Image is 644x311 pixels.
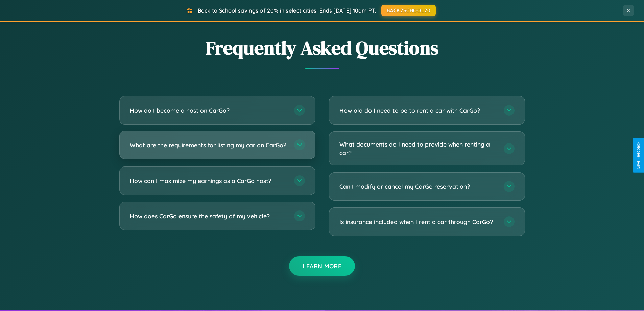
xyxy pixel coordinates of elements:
[198,7,376,14] span: Back to School savings of 20% in select cities! Ends [DATE] 10am PT.
[339,218,497,226] h3: Is insurance included when I rent a car through CarGo?
[130,177,287,185] h3: How can I maximize my earnings as a CarGo host?
[130,106,287,115] h3: How do I become a host on CarGo?
[381,5,436,16] button: BACK2SCHOOL20
[289,256,355,276] button: Learn More
[130,212,287,220] h3: How does CarGo ensure the safety of my vehicle?
[636,142,641,169] div: Give Feedback
[339,106,497,115] h3: How old do I need to be to rent a car with CarGo?
[339,140,497,157] h3: What documents do I need to provide when renting a car?
[119,35,525,61] h2: Frequently Asked Questions
[339,182,497,191] h3: Can I modify or cancel my CarGo reservation?
[130,141,287,149] h3: What are the requirements for listing my car on CarGo?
